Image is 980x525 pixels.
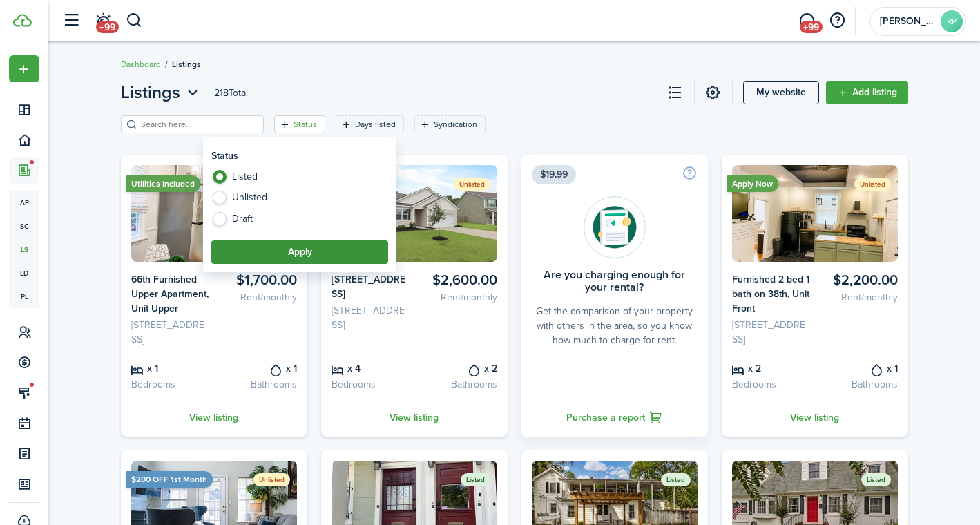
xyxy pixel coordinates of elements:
card-listing-title: x 1 [131,361,209,376]
card-listing-description: [STREET_ADDRESS] [332,303,410,332]
card-title: Are you charging enough for your rental? [532,269,698,294]
filter-tag-label: Status [294,118,317,131]
a: View listing [321,399,508,437]
card-listing-title: x 1 [820,361,898,376]
card-listing-description: Rent/monthly [419,290,497,305]
a: Dashboard [121,58,161,70]
a: ap [9,191,39,214]
a: sc [9,214,39,238]
span: Rouzer Property Consultants [880,17,935,26]
a: Purchase a report [521,399,708,437]
a: ld [9,261,39,285]
a: Notifications [90,3,116,39]
filter-tag: Open filter [414,115,486,133]
filter-tag: Open filter [274,115,325,133]
input: Search here... [137,118,259,131]
a: Messaging [794,3,820,39]
card-listing-title: Furnished 2 bed 1 bath on 38th, Unit Front [732,272,810,316]
card-listing-description: Bedrooms [131,377,209,392]
status: Listed [461,473,490,486]
status: Listed [661,473,691,486]
status: Unlisted [454,178,490,191]
span: $19.99 [532,165,576,184]
button: Open menu [9,55,39,82]
button: Apply [211,240,388,264]
card-listing-description: Bedrooms [332,377,410,392]
label: Draft [211,212,388,226]
avatar-text: RP [941,10,963,32]
a: View listing [722,399,908,437]
a: Add listing [826,81,908,104]
card-listing-description: Rent/monthly [219,290,297,305]
card-listing-title: [STREET_ADDRESS] [332,272,410,301]
a: ls [9,238,39,261]
span: +99 [96,21,119,33]
img: Listing avatar [332,165,497,262]
label: Unlisted [211,191,388,211]
status: Unlisted [854,178,891,191]
filter-tag-label: Syndication [434,118,477,131]
label: Listed [211,170,388,191]
card-listing-title: $2,600.00 [419,272,497,288]
button: Open sidebar [58,8,84,34]
span: Listings [121,80,180,105]
card-listing-description: [STREET_ADDRESS] [732,318,810,347]
card-listing-title: $1,700.00 [219,272,297,288]
status: Unlisted [253,473,290,486]
button: Search [126,9,143,32]
button: Listings [121,80,202,105]
card-listing-title: x 2 [419,361,497,376]
status: Listed [861,473,891,486]
card-listing-description: Bathrooms [820,377,898,392]
card-listing-description: Bedrooms [732,377,810,392]
header-page-total: 218 Total [214,86,248,100]
img: Rentability report avatar [584,196,646,258]
filter-tag: Open filter [336,115,404,133]
card-listing-title: $2,200.00 [820,272,898,288]
span: +99 [800,21,823,33]
filter-tag-label: Days listed [355,118,396,131]
img: Listing avatar [131,165,297,262]
ribbon: Apply Now [727,175,778,192]
card-listing-title: x 1 [219,361,297,376]
card-listing-description: [STREET_ADDRESS] [131,318,209,347]
a: My website [743,81,819,104]
card-listing-title: 66th Furnished Upper Apartment, Unit Upper [131,272,209,316]
ribbon: Utilities Included [126,175,200,192]
button: Open menu [121,80,202,105]
img: TenantCloud [13,14,32,27]
img: Listing avatar [732,165,898,262]
ribbon: $200 OFF 1st Month [126,471,213,488]
a: View listing [121,399,307,437]
button: Open resource center [825,9,849,32]
card-listing-title: x 4 [332,361,410,376]
span: Listings [172,58,201,70]
card-listing-title: x 2 [732,361,810,376]
a: pl [9,285,39,308]
card-description: Get the comparison of your property with others in the area, so you know how much to charge for r... [532,304,698,347]
card-listing-description: Rent/monthly [820,290,898,305]
card-listing-description: Bathrooms [219,377,297,392]
card-listing-description: Bathrooms [419,377,497,392]
h3: Status [211,149,238,163]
